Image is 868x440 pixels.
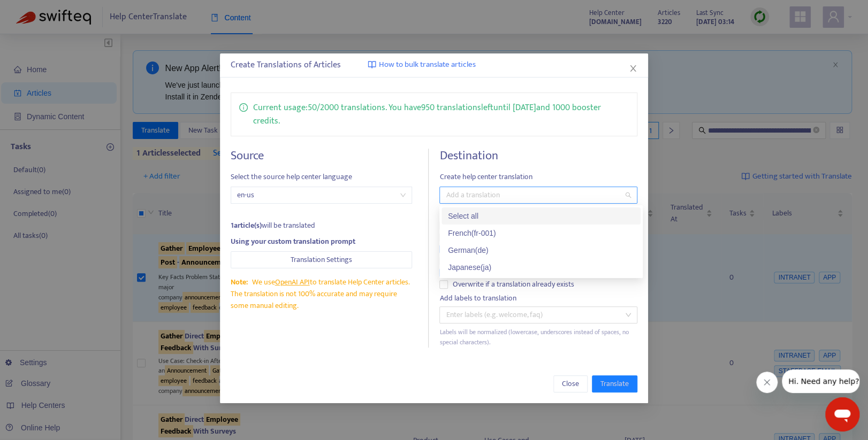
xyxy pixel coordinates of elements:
[239,101,248,112] span: info-circle
[629,64,637,73] span: close
[231,251,412,268] button: Translation Settings
[439,327,637,348] div: Labels will be normalized (lowercase, underscores instead of spaces, no special characters).
[379,59,476,71] span: How to bulk translate articles
[439,149,637,163] h4: Destination
[237,187,406,203] span: en-us
[231,219,262,231] strong: 1 article(s)
[441,207,641,225] div: Select all
[825,397,859,431] iframe: Button to launch messaging window
[231,220,412,231] div: will be translated
[756,372,778,393] iframe: Close message
[448,261,634,273] div: Japanese ( ja )
[231,59,637,72] div: Create Translations of Articles
[275,276,310,288] a: OpenAI API
[231,149,412,163] h4: Source
[439,292,637,304] div: Add labels to translation
[439,171,637,183] span: Create help center translation
[368,59,476,71] a: How to bulk translate articles
[553,375,588,392] button: Close
[448,227,634,239] div: French ( fr-001 )
[627,63,639,74] button: Close
[782,369,859,393] iframe: Message from company
[231,276,248,288] span: Note:
[448,279,578,290] span: Overwrite if a translation already exists
[253,101,629,128] p: Current usage: 50 / 2000 translations . You have 950 translations left until [DATE] and 1000 boos...
[448,210,634,222] div: Select all
[368,60,376,69] img: image-link
[291,254,352,266] span: Translation Settings
[231,276,412,312] div: We use to translate Help Center articles. The translation is not 100% accurate and may require so...
[448,244,634,256] div: German ( de )
[231,236,412,248] div: Using your custom translation prompt
[592,375,637,392] button: Translate
[562,378,579,390] span: Close
[231,171,412,183] span: Select the source help center language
